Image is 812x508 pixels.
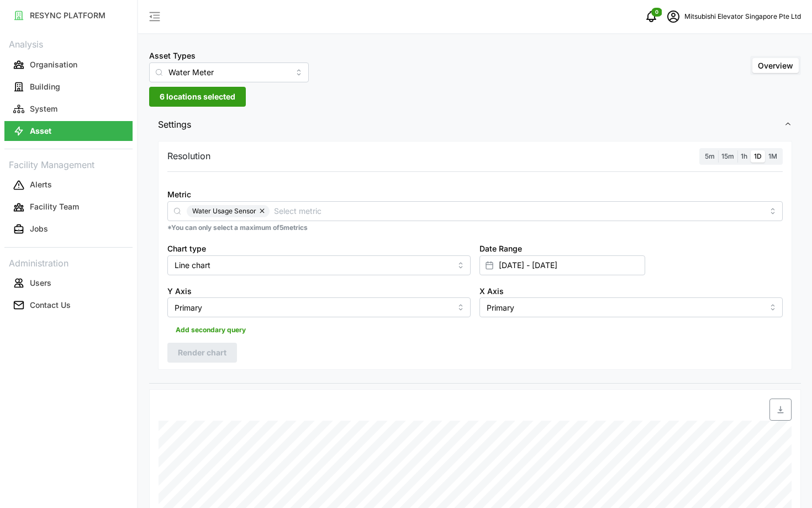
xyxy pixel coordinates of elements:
button: RESYNC PLATFORM [4,6,133,25]
span: 0 [655,8,658,16]
div: Settings [149,138,801,384]
a: Building [4,76,133,98]
button: schedule [662,6,684,28]
button: Facility Team [4,197,133,217]
label: X Axis [479,285,504,297]
p: Asset [30,125,51,137]
p: Jobs [30,223,48,234]
input: Select metric [274,205,763,217]
p: Contact Us [30,300,71,311]
button: Organisation [4,55,133,75]
span: 6 locations selected [160,87,235,106]
a: Contact Us [4,294,133,316]
a: Asset [4,120,133,142]
button: Building [4,77,133,97]
p: System [30,103,57,114]
button: System [4,99,133,119]
input: Select X axis [479,297,783,317]
button: 6 locations selected [149,87,246,107]
label: Date Range [479,243,522,255]
button: Add secondary query [167,322,254,338]
input: Select date range [479,255,645,275]
input: Select chart type [167,255,471,275]
a: Facility Team [4,196,133,218]
span: 1M [768,152,777,160]
span: Overview [758,61,793,70]
button: Users [4,273,133,293]
label: Y Axis [167,285,192,297]
label: Asset Types [149,50,196,62]
a: Organisation [4,54,133,76]
p: Analysis [4,35,133,51]
label: Metric [167,188,191,201]
a: Users [4,272,133,294]
p: Mitsubishi Elevator Singapore Pte Ltd [684,12,801,22]
p: Administration [4,254,133,270]
span: 5m [705,152,715,160]
span: 15m [721,152,734,160]
label: Chart type [167,243,206,255]
span: Water Usage Sensor [192,205,256,217]
button: notifications [640,6,662,28]
p: Building [30,81,60,92]
p: Facility Team [30,201,79,212]
span: 1D [754,152,762,160]
button: Contact Us [4,295,133,315]
p: Organisation [30,59,77,70]
span: Settings [158,111,784,138]
input: Select Y axis [167,297,471,317]
span: Add secondary query [176,322,246,338]
a: System [4,98,133,120]
button: Jobs [4,219,133,239]
a: Jobs [4,218,133,240]
span: 1h [741,152,747,160]
p: Alerts [30,179,52,190]
p: Users [30,277,51,289]
p: *You can only select a maximum of 5 metrics [167,223,783,233]
span: Render chart [178,343,226,362]
button: Settings [149,111,801,138]
p: Resolution [167,149,210,163]
p: Facility Management [4,156,133,172]
a: RESYNC PLATFORM [4,4,133,27]
a: Alerts [4,174,133,196]
p: RESYNC PLATFORM [30,10,106,21]
button: Asset [4,121,133,141]
button: Alerts [4,175,133,195]
button: Render chart [167,343,237,363]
